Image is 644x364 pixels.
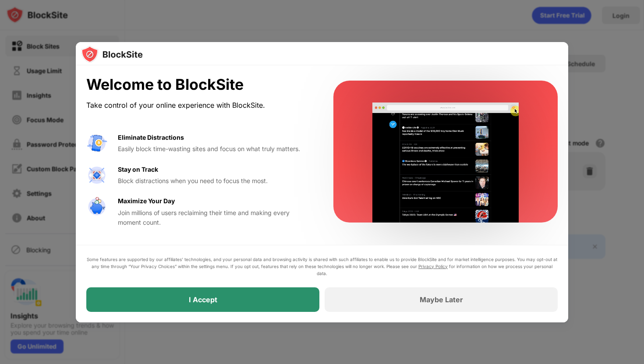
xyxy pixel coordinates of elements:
div: Easily block time-wasting sites and focus on what truly matters. [118,144,312,154]
div: Eliminate Distractions [118,133,184,142]
img: value-safe-time.svg [86,196,107,217]
img: value-avoid-distractions.svg [86,133,107,154]
img: logo-blocksite.svg [81,46,143,63]
div: Welcome to BlockSite [86,76,312,94]
div: Maximize Your Day [118,196,175,206]
div: I Accept [189,295,217,304]
img: value-focus.svg [86,165,107,186]
a: Privacy Policy [418,264,448,269]
div: Maybe Later [420,295,463,304]
div: Some features are supported by our affiliates’ technologies, and your personal data and browsing ... [86,256,558,277]
div: Block distractions when you need to focus the most. [118,176,312,186]
div: Join millions of users reclaiming their time and making every moment count. [118,208,312,228]
div: Stay on Track [118,165,158,174]
div: Take control of your online experience with BlockSite. [86,99,312,112]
